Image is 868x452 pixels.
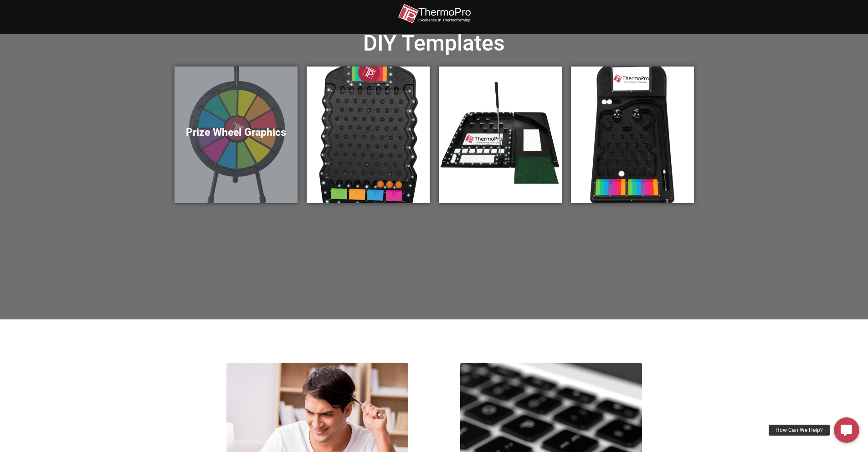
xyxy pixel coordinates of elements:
a: Prize Wheel Graphics [175,67,298,203]
h2: DIY Templates [175,29,694,57]
div: How Can We Help? [769,425,830,436]
img: thermopro-logo-non-iso [398,4,471,24]
h5: Prize Wheel Graphics [184,126,288,139]
a: How Can We Help? [834,417,859,443]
